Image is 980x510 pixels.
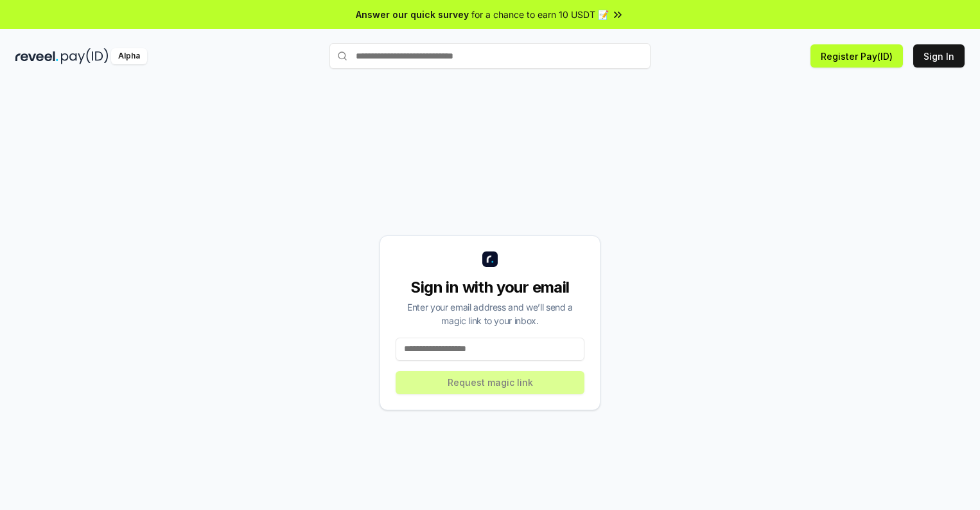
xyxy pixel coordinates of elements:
div: Sign in with your email [396,277,584,298]
span: Answer our quick survey [356,8,469,21]
div: Alpha [111,48,147,64]
img: logo_small [482,251,498,267]
img: pay_id [61,48,109,64]
div: Enter your email address and we’ll send a magic link to your inbox. [396,300,584,327]
button: Sign In [913,44,965,68]
img: reveel_dark [15,48,58,64]
span: for a chance to earn 10 USDT 📝 [471,8,609,21]
button: Register Pay(ID) [810,44,903,68]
